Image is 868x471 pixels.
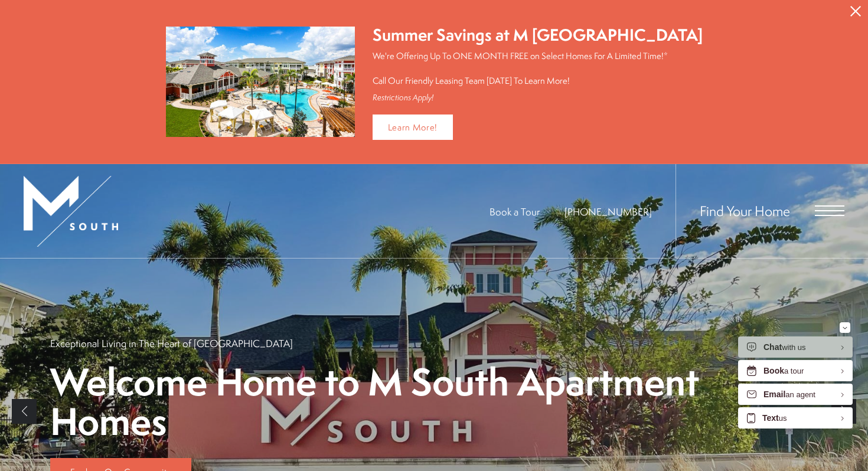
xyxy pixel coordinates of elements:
[373,93,703,103] div: Restrictions Apply!
[50,362,818,442] p: Welcome Home to M South Apartment Homes
[166,27,355,137] img: Summer Savings at M South Apartments
[700,201,790,220] a: Find Your Home
[24,176,118,247] img: MSouth
[12,399,37,424] a: Previous
[50,336,293,350] p: Exceptional Living in The Heart of [GEOGRAPHIC_DATA]
[373,50,703,87] p: We're Offering Up To ONE MONTH FREE on Select Homes For A Limited Time!* Call Our Friendly Leasin...
[815,205,844,216] button: Open Menu
[564,205,652,218] span: [PHONE_NUMBER]
[373,24,703,47] div: Summer Savings at M [GEOGRAPHIC_DATA]
[490,205,540,218] a: Book a Tour
[564,205,652,218] a: Call Us at 813-570-8014
[373,115,453,140] a: Learn More!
